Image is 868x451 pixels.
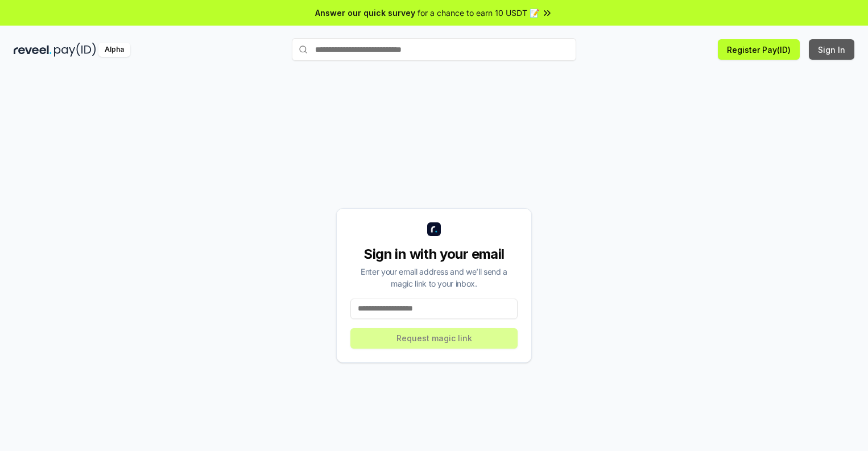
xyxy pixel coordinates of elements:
[350,266,518,289] div: Enter your email address and we’ll send a magic link to your inbox.
[14,43,52,57] img: reveel_dark
[54,43,96,57] img: pay_id
[809,39,854,60] button: Sign In
[350,245,518,263] div: Sign in with your email
[418,7,539,19] span: for a chance to earn 10 USDT 📝
[427,222,441,236] img: logo_small
[315,7,415,19] span: Answer our quick survey
[98,43,130,57] div: Alpha
[718,39,800,60] button: Register Pay(ID)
